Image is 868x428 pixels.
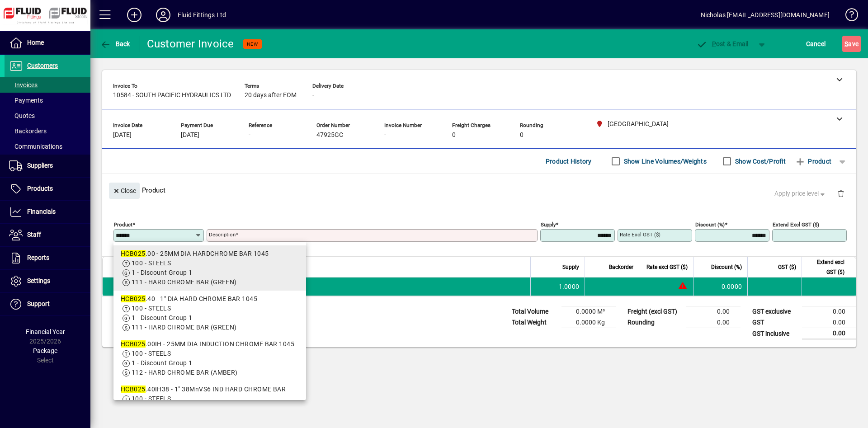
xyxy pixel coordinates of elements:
[561,317,616,328] td: 0.0000 Kg
[132,305,171,312] span: 100 - STEELS
[9,97,43,104] span: Payments
[209,231,236,238] mat-label: Description
[830,183,852,204] button: Delete
[121,294,299,304] div: .40 - 1" DIA HARD CHROME BAR 1045
[844,37,859,51] span: ave
[132,278,237,286] span: 111 - HARD CHROME BAR (GREEN)
[774,189,827,198] span: Apply price level
[561,306,616,317] td: 0.0000 M³
[830,189,852,198] app-page-header-button: Delete
[9,127,47,135] span: Backorders
[121,340,146,348] em: HCB025
[27,62,58,69] span: Customers
[609,262,633,272] span: Backorder
[5,77,90,93] a: Invoices
[132,259,171,267] span: 100 - STEELS
[802,328,856,339] td: 0.00
[121,386,146,393] em: HCB025
[113,291,306,336] mat-option: HCB025.40 - 1" DIA HARD CHROME BAR 1045
[113,92,231,99] span: 10584 - SOUTH PACIFIC HYDRAULICS LTD
[132,395,171,402] span: 100 - STEELS
[5,270,90,292] a: Settings
[109,183,140,199] button: Close
[646,262,688,272] span: Rate excl GST ($)
[5,178,90,200] a: Products
[384,132,386,139] span: -
[147,37,234,51] div: Customer Invoice
[33,347,57,354] span: Package
[696,40,749,47] span: ost & Email
[804,36,828,52] button: Cancel
[27,162,53,169] span: Suppliers
[9,143,62,150] span: Communications
[842,36,861,52] button: Save
[113,381,306,426] mat-option: HCB025.40IH38 - 1" 38MnVS6 IND HARD CHROME BAR
[27,231,41,238] span: Staff
[98,36,132,52] button: Back
[90,36,140,52] app-page-header-button: Back
[693,277,747,296] td: 0.0000
[686,306,741,317] td: 0.00
[113,132,132,139] span: [DATE]
[802,317,856,328] td: 0.00
[562,262,579,272] span: Supply
[806,37,826,51] span: Cancel
[5,201,90,223] a: Financials
[27,39,44,46] span: Home
[113,336,306,381] mat-option: HCB025.00IH - 25MM DIA INDUCTION CHROME BAR 1045
[771,186,830,202] button: Apply price level
[5,123,90,139] a: Backorders
[712,40,716,47] span: P
[542,153,595,169] button: Product History
[316,132,343,139] span: 47925GC
[622,157,707,166] label: Show Line Volumes/Weights
[102,174,856,207] div: Product
[100,40,130,47] span: Back
[247,41,258,47] span: NEW
[844,40,848,47] span: S
[27,277,50,284] span: Settings
[121,249,299,259] div: .00 - 25MM DIA HARDCHROME BAR 1045
[620,231,660,238] mat-label: Rate excl GST ($)
[132,359,193,367] span: 1 - Discount Group 1
[181,132,199,139] span: [DATE]
[5,108,90,123] a: Quotes
[748,328,802,339] td: GST inclusive
[132,314,193,321] span: 1 - Discount Group 1
[5,155,90,177] a: Suppliers
[121,295,146,302] em: HCB025
[802,306,856,317] td: 0.00
[27,300,50,307] span: Support
[701,8,830,22] div: Nicholas [EMAIL_ADDRESS][DOMAIN_NAME]
[132,350,171,357] span: 100 - STEELS
[132,269,193,276] span: 1 - Discount Group 1
[5,224,90,246] a: Staff
[121,250,146,257] em: HCB025
[778,262,796,272] span: GST ($)
[312,92,314,99] span: -
[121,385,299,394] div: .40IH38 - 1" 38MnVS6 IND HARD CHROME BAR
[541,221,556,228] mat-label: Supply
[113,245,306,291] mat-option: HCB025.00 - 25MM DIA HARDCHROME BAR 1045
[132,369,238,376] span: 112 - HARD CHROME BAR (AMBER)
[546,154,592,169] span: Product History
[839,2,857,31] a: Knowledge Base
[773,221,819,228] mat-label: Extend excl GST ($)
[623,317,686,328] td: Rounding
[132,324,237,331] span: 111 - HARD CHROME BAR (GREEN)
[9,112,35,119] span: Quotes
[5,139,90,154] a: Communications
[245,92,297,99] span: 20 days after EOM
[623,306,686,317] td: Freight (excl GST)
[748,317,802,328] td: GST
[692,36,753,52] button: Post & Email
[559,282,580,291] span: 1.0000
[695,221,725,228] mat-label: Discount (%)
[5,32,90,54] a: Home
[9,81,38,89] span: Invoices
[27,185,53,192] span: Products
[26,328,65,335] span: Financial Year
[711,262,742,272] span: Discount (%)
[27,208,56,215] span: Financials
[507,306,561,317] td: Total Volume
